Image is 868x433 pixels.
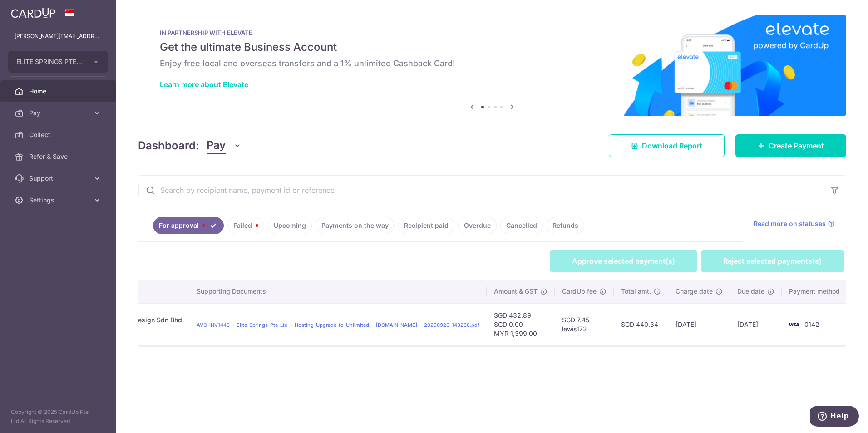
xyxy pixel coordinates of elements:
td: SGD 7.45 lewis172 [555,303,614,345]
th: Payment method [782,280,851,303]
td: SGD 440.34 [614,303,668,345]
p: [PERSON_NAME][EMAIL_ADDRESS][DOMAIN_NAME] [15,32,102,41]
a: Refunds [547,217,584,234]
span: Read more on statuses [754,219,826,228]
span: Create Payment [769,140,824,151]
h4: Dashboard: [138,138,199,154]
a: Recipient paid [398,217,454,234]
button: ELITE SPRINGS PTE. LTD. [8,51,108,73]
span: CardUp fee [562,287,597,296]
span: ELITE SPRINGS PTE. LTD. [16,57,84,66]
a: Read more on statuses [754,219,835,228]
td: SGD 432.89 SGD 0.00 MYR 1,399.00 [487,303,555,345]
th: Supporting Documents [189,280,487,303]
h6: Enjoy free local and overseas transfers and a 1% unlimited Cashback Card! [160,58,824,69]
img: Renovation banner [138,15,846,116]
td: [DATE] [668,303,730,345]
span: Charge date [676,287,713,296]
span: Collect [29,130,89,139]
img: CardUp [11,7,55,18]
span: Pay [29,108,89,118]
span: 0142 [804,320,819,328]
a: Payments on the way [316,217,395,234]
a: Download Report [609,134,725,157]
p: IN PARTNERSHIP WITH ELEVATE [160,29,824,36]
a: Create Payment [735,134,846,157]
iframe: Opens a widget where you can find more information [810,406,859,428]
span: Home [29,87,89,96]
a: Failed [227,217,264,234]
a: Upcoming [268,217,312,234]
h5: Get the ultimate Business Account [160,40,824,54]
img: Bank Card [784,319,803,330]
a: Learn more about Elevate [160,80,248,89]
span: Download Report [642,140,702,151]
span: Total amt. [621,287,651,296]
td: [DATE] [730,303,782,345]
a: For approval [153,217,224,234]
button: Pay [207,137,242,154]
a: Overdue [458,217,497,234]
input: Search by recipient name, payment id or reference [138,176,824,205]
span: Support [29,174,89,183]
span: Settings [29,196,89,205]
span: Amount & GST [494,287,538,296]
span: Due date [737,287,764,296]
span: Refer & Save [29,152,89,161]
a: Cancelled [500,217,543,234]
span: Pay [207,137,226,154]
a: AVO_INV1446_-_Elite_Springs_Pte_Ltd_-_Hosting_Upgrade_to_Unlimited___[DOMAIN_NAME]__-20250926-143... [197,322,479,328]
